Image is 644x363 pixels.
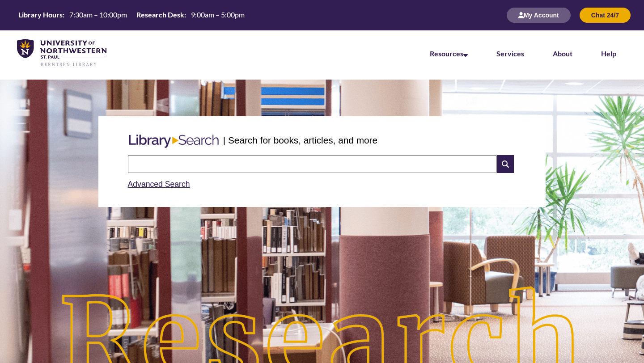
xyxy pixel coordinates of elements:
a: About [553,49,572,58]
a: Resources [430,49,468,58]
th: Research Desk: [133,10,187,20]
a: My Account [507,11,571,19]
a: Advanced Search [128,180,190,189]
a: Hours Today [15,10,248,21]
a: Services [496,49,524,58]
span: 9:00am – 5:00pm [191,10,245,19]
th: Library Hours: [15,10,66,20]
span: 7:30am – 10:00pm [69,10,127,19]
a: Help [601,49,616,58]
a: Chat 24/7 [580,11,631,19]
table: Hours Today [15,10,248,20]
img: Libary Search [124,131,223,152]
img: UNWSP Library Logo [17,39,106,67]
i: Search [497,155,514,173]
p: | Search for books, articles, and more [223,133,377,147]
button: My Account [507,8,571,23]
button: Chat 24/7 [580,8,631,23]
